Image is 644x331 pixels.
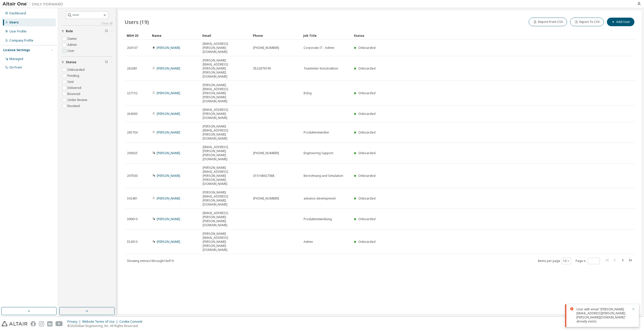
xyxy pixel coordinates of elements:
a: [PERSON_NAME] [157,130,180,135]
label: Revoked [67,103,81,109]
span: Onboarded [358,112,375,116]
span: Engineering Support [304,151,333,155]
span: Users (19) [125,18,149,25]
button: Add User [607,18,634,26]
img: linkedin.svg [47,321,52,326]
span: Corporate IT - Admin [304,46,334,50]
span: Produktentwickler [304,130,329,135]
a: [PERSON_NAME] [157,112,180,116]
span: 204107 [127,46,138,50]
a: [PERSON_NAME] [157,196,180,201]
span: Onboarded [358,66,375,71]
button: Export To CSV [570,18,604,26]
a: [PERSON_NAME] [157,46,180,50]
span: [PERSON_NAME][EMAIL_ADDRESS][PERSON_NAME][PERSON_NAME][DOMAIN_NAME] [203,166,249,186]
span: [EMAIL_ADDRESS][PERSON_NAME][DOMAIN_NAME] [203,108,249,120]
span: 227152 [127,91,138,95]
span: [PERSON_NAME][EMAIL_ADDRESS][PERSON_NAME][PERSON_NAME][DOMAIN_NAME] [203,83,249,103]
a: [PERSON_NAME] [157,66,180,71]
label: User [67,48,75,54]
div: Cookie Consent [119,320,145,324]
div: Managed [9,57,23,61]
div: On Prem [9,65,22,70]
label: Admin [67,42,78,48]
span: Showing entries 1 through 10 of 19 [127,259,174,263]
div: License Settings [3,48,30,52]
span: 015168927388 [253,174,274,178]
div: Email [202,31,249,40]
span: 342481 [127,196,138,201]
div: Company Profile [9,39,33,43]
span: Onboarded [358,174,375,178]
span: Teamleiter Konstruktion [304,67,338,71]
label: Delivered [67,85,82,91]
div: Users [9,20,19,24]
span: [PERSON_NAME][EMAIL_ADDRESS][PERSON_NAME][DOMAIN_NAME] [203,124,249,141]
button: Import From CSV [529,18,567,26]
span: 262081 [127,67,138,71]
label: Pending [67,73,80,79]
span: 265704 [127,130,138,135]
div: Dashboard [9,11,26,15]
span: Onboarded [358,91,375,95]
span: [PERSON_NAME][EMAIL_ADDRESS][PERSON_NAME][PERSON_NAME][DOMAIN_NAME] [203,58,249,79]
img: Altair One [3,2,66,7]
span: [PERSON_NAME][EMAIL_ADDRESS][PERSON_NAME][DOMAIN_NAME] [203,190,249,207]
img: instagram.svg [39,321,44,326]
span: 297500 [127,174,138,178]
a: [PERSON_NAME] [157,151,180,155]
div: Name [152,31,198,40]
div: Job Title [303,31,350,40]
span: Onboarded [358,217,375,221]
label: Onboarded [67,67,86,73]
button: Role [61,26,113,37]
a: Clear all [61,21,113,25]
label: Bounced [67,91,81,97]
a: [PERSON_NAME] [157,240,180,244]
span: Clear filter [105,60,108,64]
span: Onboarded [358,46,375,50]
span: Items per page [538,258,571,264]
img: youtube.svg [56,321,63,326]
span: [EMAIL_ADDRESS][PERSON_NAME][DOMAIN_NAME] [203,42,249,54]
button: Status [61,57,113,68]
span: advance development [304,196,336,201]
span: Admin [304,240,313,244]
span: Onboarded [358,130,375,135]
span: Page n. [576,258,600,264]
span: 293825 [127,151,138,155]
label: Owner [67,36,78,42]
label: Under Review [67,97,88,103]
a: [PERSON_NAME] [157,174,180,178]
span: [EMAIL_ADDRESS][PERSON_NAME][PERSON_NAME][DOMAIN_NAME] [203,145,249,161]
span: [PHONE_NUMBER] [253,151,279,155]
span: 0522879199 [253,67,271,71]
span: 390610 [127,217,138,221]
div: User Profile [9,29,26,34]
p: © 2025 Altair Engineering, Inc. All Rights Reserved. [67,324,145,328]
span: [EMAIL_ADDRESS][PERSON_NAME][PERSON_NAME][DOMAIN_NAME] [203,211,249,227]
img: altair_logo.svg [2,321,28,326]
div: Website Terms of Use [82,320,119,324]
div: MDH ID [127,31,148,40]
span: [PHONE_NUMBER] [253,196,279,201]
span: [PERSON_NAME][EMAIL_ADDRESS][PERSON_NAME][PERSON_NAME][DOMAIN_NAME] [203,232,249,252]
span: [PHONE_NUMBER] [253,46,279,50]
div: Phone [253,31,299,40]
span: Clear filter [105,29,108,33]
span: Onboarded [358,240,375,244]
div: Privacy [67,320,82,324]
span: B.Eng [304,91,312,95]
span: Berechnung und Simulation [304,174,343,178]
a: [PERSON_NAME] [157,217,180,221]
button: 10 [563,259,570,263]
img: facebook.svg [31,321,36,326]
span: Produktentwicklung [304,217,332,221]
span: Onboarded [358,151,375,155]
div: User with email "[PERSON_NAME][EMAIL_ADDRESS][PERSON_NAME][PERSON_NAME][DOMAIN_NAME]" already exi... [576,307,629,323]
div: Status [354,31,609,40]
span: 264600 [127,112,138,116]
a: [PERSON_NAME] [157,91,180,95]
span: Onboarded [358,196,375,201]
label: Sent [67,79,75,85]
